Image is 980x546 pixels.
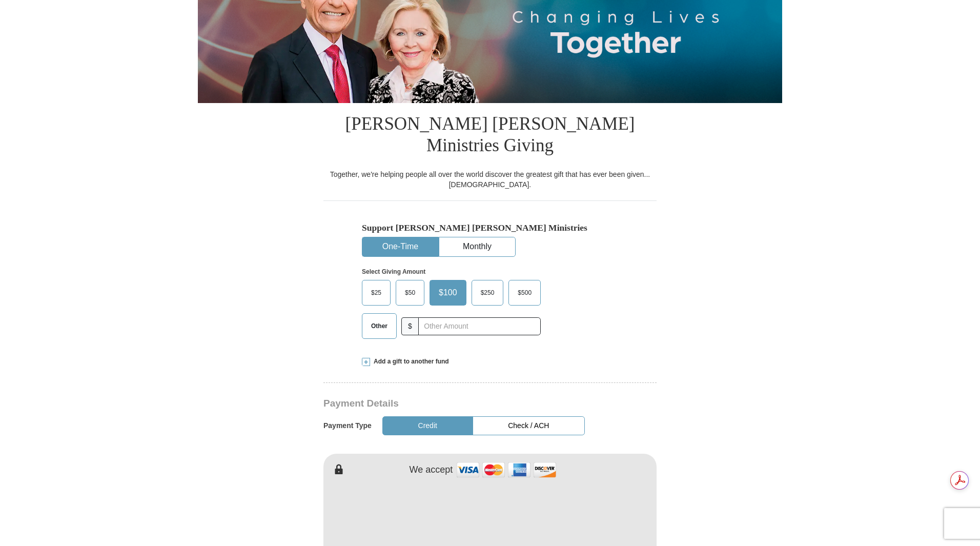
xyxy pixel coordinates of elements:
[323,103,657,169] h1: [PERSON_NAME] [PERSON_NAME] Ministries Giving
[455,459,558,481] img: credit cards accepted
[362,268,425,275] strong: Select Giving Amount
[370,357,449,366] span: Add a gift to another fund
[323,398,585,410] h3: Payment Details
[323,169,657,190] div: Together, we're helping people all over the world discover the greatest gift that has ever been g...
[401,317,419,335] span: $
[513,285,537,300] span: $500
[366,318,393,334] span: Other
[418,317,541,335] input: Other Amount
[434,285,462,300] span: $100
[473,416,585,435] button: Check / ACH
[476,285,500,300] span: $250
[323,421,372,430] h5: Payment Type
[410,464,453,476] h4: We accept
[400,285,420,300] span: $50
[366,285,386,300] span: $25
[362,223,618,233] h5: Support [PERSON_NAME] [PERSON_NAME] Ministries
[362,237,438,256] button: One-Time
[439,237,515,256] button: Monthly
[382,416,473,435] button: Credit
